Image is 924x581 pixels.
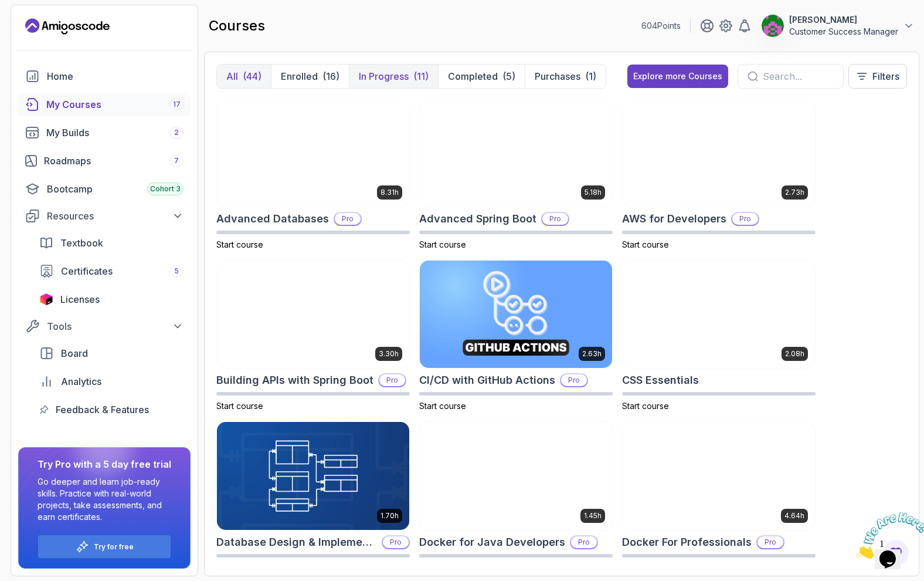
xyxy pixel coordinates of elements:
p: 3.30h [379,349,399,359]
p: In Progress [359,69,409,83]
p: [PERSON_NAME] [789,14,898,26]
a: feedback [32,398,191,421]
span: Start course [419,239,466,249]
div: Home [47,69,184,83]
a: Landing page [25,17,110,36]
p: Purchases [535,69,580,83]
img: Chat attention grabber [5,5,77,51]
span: 1 [5,5,9,15]
h2: Advanced Spring Boot [419,211,536,227]
button: Explore more Courses [627,65,728,88]
p: Go deeper and learn job-ready skills. Practice with real-world projects, take assessments, and ea... [38,476,171,523]
div: (44) [243,69,261,83]
a: textbook [32,231,191,255]
img: Database Design & Implementation card [217,422,409,530]
p: Pro [757,536,783,548]
button: In Progress(11) [349,65,438,88]
div: (5) [502,69,515,83]
button: Enrolled(16) [271,65,349,88]
h2: CSS Essentials [622,372,699,389]
button: Tools [18,316,191,337]
p: Pro [335,213,361,225]
p: 604 Points [641,20,681,32]
img: CI/CD with GitHub Actions card [420,261,612,369]
span: Start course [419,563,466,573]
div: My Courses [46,97,184,112]
img: Docker for Java Developers card [420,422,612,530]
img: AWS for Developers card [623,99,815,207]
span: Cohort 3 [150,184,181,194]
div: Resources [47,209,184,223]
span: Certificates [61,264,113,278]
button: Filters [848,64,907,89]
p: 2.63h [582,349,602,359]
p: All [226,69,238,83]
a: roadmaps [18,149,191,173]
span: Licenses [60,292,100,306]
button: Resources [18,205,191,227]
span: Board [61,346,88,360]
button: All(44) [217,65,271,88]
p: Enrolled [281,69,318,83]
img: Advanced Spring Boot card [420,99,612,207]
h2: AWS for Developers [622,211,726,227]
div: (1) [585,69,596,83]
p: Pro [383,536,409,548]
input: Search... [763,69,834,83]
button: user profile image[PERSON_NAME]Customer Success Manager [761,14,915,38]
p: Completed [448,69,498,83]
p: Customer Success Manager [789,26,898,38]
span: 17 [173,100,181,109]
h2: Building APIs with Spring Boot [216,372,373,389]
p: Pro [379,374,405,386]
h2: Database Design & Implementation [216,534,377,550]
p: Pro [542,213,568,225]
img: user profile image [762,15,784,37]
div: Roadmaps [44,154,184,168]
span: Start course [622,563,669,573]
span: Start course [622,401,669,411]
span: Textbook [60,236,103,250]
a: bootcamp [18,177,191,201]
a: home [18,65,191,88]
span: Start course [216,239,263,249]
h2: Docker for Java Developers [419,534,565,550]
div: (16) [322,69,339,83]
div: (11) [413,69,429,83]
p: Filters [872,69,899,83]
span: 7 [174,156,179,165]
p: 2.73h [785,188,804,197]
p: 5.18h [585,188,602,197]
iframe: chat widget [851,508,924,563]
p: 4.64h [784,511,804,521]
span: Start course [622,239,669,249]
p: 1.70h [381,511,399,521]
span: Start course [216,563,263,573]
div: Bootcamp [47,182,184,196]
button: Try for free [38,535,171,559]
img: Building APIs with Spring Boot card [217,261,409,369]
span: Start course [216,401,263,411]
p: Pro [571,536,597,548]
a: analytics [32,370,191,393]
div: My Builds [46,126,184,140]
p: 1.45h [584,511,602,521]
p: Pro [732,213,758,225]
span: 2 [174,128,179,137]
div: Explore more Courses [633,70,722,82]
span: Feedback & Features [56,403,149,417]
button: Purchases(1) [525,65,606,88]
a: board [32,342,191,365]
span: Start course [419,401,466,411]
a: Try for free [94,542,134,552]
p: Pro [561,374,587,386]
a: certificates [32,259,191,283]
img: Advanced Databases card [217,99,409,207]
span: 5 [174,266,179,276]
div: Tools [47,319,184,333]
h2: CI/CD with GitHub Actions [419,372,555,389]
a: builds [18,121,191,144]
